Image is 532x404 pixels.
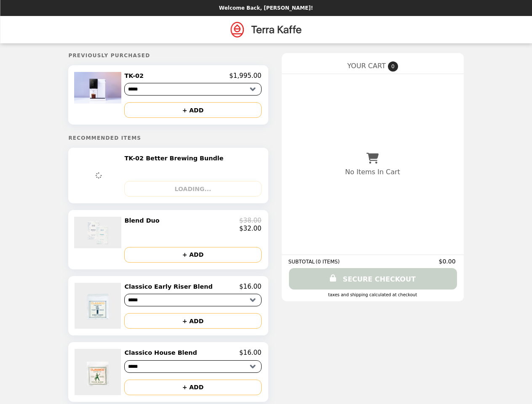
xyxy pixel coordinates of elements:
h5: Previously Purchased [68,53,268,58]
p: $16.00 [239,283,262,290]
h2: Classico Early Riser Blend [124,283,216,290]
img: Blend Duo [74,217,123,248]
button: + ADD [124,380,261,395]
h2: Classico House Blend [124,349,200,356]
p: $32.00 [239,225,262,232]
h2: Blend Duo [124,217,163,224]
span: SUBTOTAL [289,259,316,265]
p: Welcome Back, [PERSON_NAME]! [219,5,313,11]
img: Classico Early Riser Blend [75,283,123,329]
button: + ADD [124,247,261,263]
select: Select a product variant [124,83,261,96]
select: Select a product variant [124,294,261,306]
span: ( 0 ITEMS ) [315,259,340,265]
span: YOUR CART [347,62,385,70]
img: Classico House Blend [75,349,123,395]
p: No Items In Cart [345,168,400,176]
button: + ADD [124,313,261,329]
h5: Recommended Items [68,135,268,141]
img: Brand Logo [231,21,302,38]
div: Taxes and Shipping calculated at checkout [289,292,457,297]
p: $38.00 [239,217,262,224]
button: + ADD [124,102,261,118]
h2: TK-02 [124,72,147,80]
p: $16.00 [239,349,262,356]
select: Select a product variant [124,360,261,373]
span: $0.00 [438,258,457,265]
img: TK-02 [74,72,123,104]
p: $1,995.00 [229,72,261,80]
span: 0 [388,61,398,72]
h2: TK-02 Better Brewing Bundle [124,154,227,162]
